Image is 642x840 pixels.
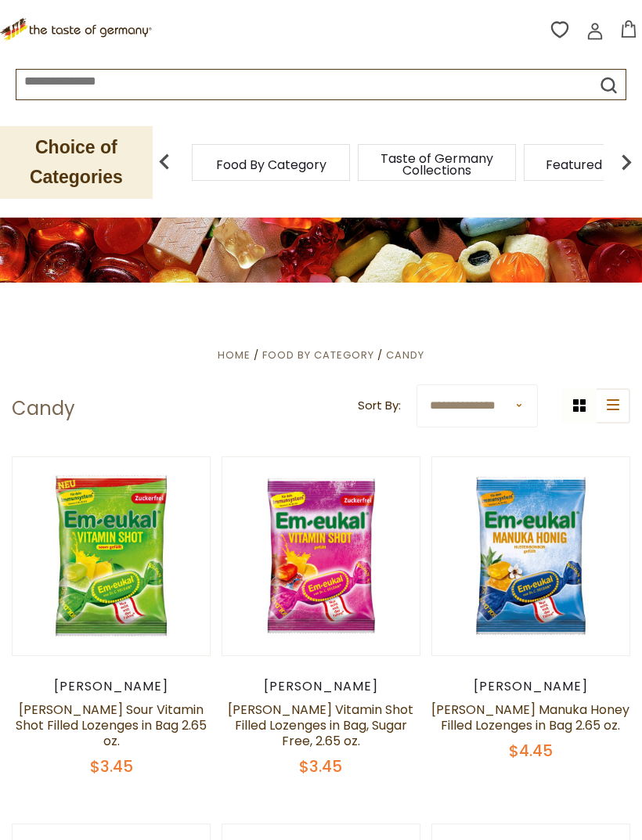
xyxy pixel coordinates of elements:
a: Home [218,348,251,362]
div: [PERSON_NAME] [222,679,420,694]
img: previous arrow [149,146,180,178]
a: Food By Category [262,348,374,362]
a: [PERSON_NAME] Vitamin Shot Filled Lozenges in Bag, Sugar Free, 2.65 oz. [228,701,413,750]
span: $3.45 [299,755,342,777]
div: [PERSON_NAME] [431,679,630,694]
img: Dr. Soldan Vitamin Shot Filled [222,457,420,654]
span: $4.45 [509,740,553,762]
img: Dr. Soldan Sour Vitamin Shot Filled [13,457,210,654]
img: Dr. Soldan Manuka Honey Filled [432,457,629,654]
span: $3.45 [90,755,133,777]
div: [PERSON_NAME] [12,679,211,694]
a: Candy [386,348,424,362]
a: [PERSON_NAME] Manuka Honey Filled Lozenges in Bag 2.65 oz. [431,701,629,734]
img: next arrow [611,146,642,178]
h1: Candy [12,397,75,420]
label: Sort By: [358,396,401,416]
a: Food By Category [216,159,326,171]
a: Taste of Germany Collections [374,153,500,176]
a: [PERSON_NAME] Sour Vitamin Shot Filled Lozenges in Bag 2.65 oz. [16,701,207,750]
